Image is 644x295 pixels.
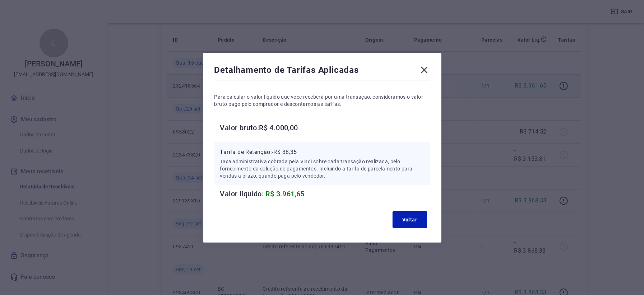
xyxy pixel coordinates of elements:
[266,189,305,198] span: R$ 3.961,65
[220,122,430,134] h6: Valor bruto: R$ 4.000,00
[393,211,427,228] button: Voltar
[220,158,424,179] p: Taxa administrativa cobrada pela Vindi sobre cada transação realizada, pelo fornecimento da soluç...
[220,188,430,200] h6: Valor líquido:
[214,93,430,108] p: Para calcular o valor líquido que você receberá por uma transação, consideramos o valor bruto pag...
[214,64,430,79] div: Detalhamento de Tarifas Aplicadas
[220,148,424,156] p: Tarifa de Retenção: -R$ 38,35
